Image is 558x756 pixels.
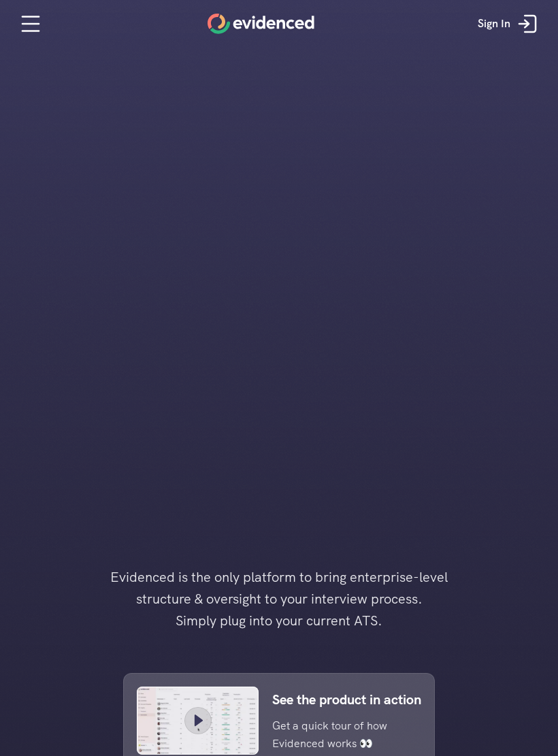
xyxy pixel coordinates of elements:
h4: Evidenced is the only platform to bring enterprise-level structure & oversight to your interview ... [88,566,470,631]
h1: Run interviews you can rely on. [201,145,357,184]
p: See the product in action [272,689,421,710]
p: Get a quick tour of how Evidenced works 👀 [272,717,401,752]
p: Sign In [478,15,510,33]
a: Home [208,14,314,34]
a: Sign In [467,3,551,44]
